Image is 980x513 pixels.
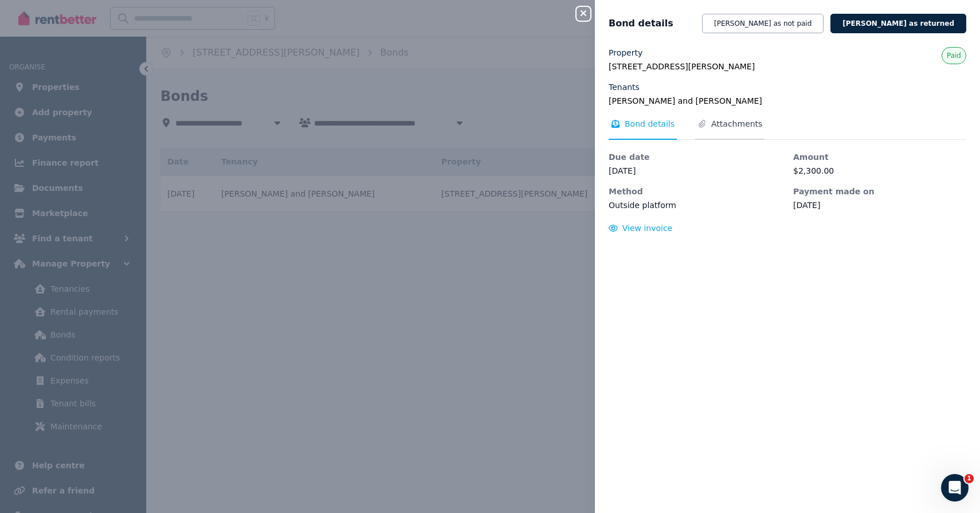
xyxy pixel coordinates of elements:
[965,474,974,483] span: 1
[622,224,673,233] span: View invoice
[609,95,966,107] legend: [PERSON_NAME] and [PERSON_NAME]
[941,474,969,502] iframe: Intercom live chat
[625,118,675,130] span: Bond details
[793,151,966,163] dt: Amount
[609,186,782,197] dt: Method
[711,118,762,130] span: Attachments
[609,199,782,211] dd: Outside platform
[830,14,966,33] button: [PERSON_NAME] as returned
[609,118,966,140] nav: Tabs
[609,222,672,234] button: View invoice
[793,165,966,177] dd: $2,300.00
[609,61,966,72] legend: [STREET_ADDRESS][PERSON_NAME]
[609,47,642,58] label: Property
[793,186,966,197] dt: Payment made on
[947,51,961,60] span: Paid
[793,199,966,211] dd: [DATE]
[609,165,782,177] dd: [DATE]
[609,17,673,30] span: Bond details
[609,81,640,93] label: Tenants
[609,151,782,163] dt: Due date
[702,14,824,33] button: [PERSON_NAME] as not paid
